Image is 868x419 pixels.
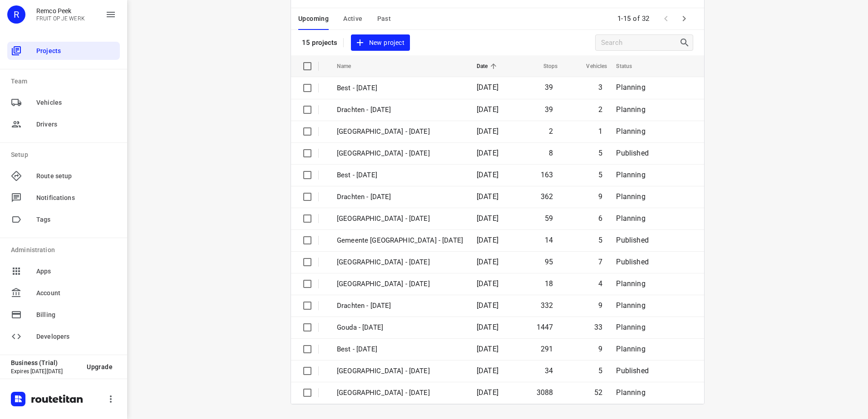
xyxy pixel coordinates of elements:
span: Published [616,149,649,157]
span: 3 [598,83,602,92]
div: Projects [7,42,120,60]
p: Zwolle - Monday [337,388,463,398]
p: Gouda - Tuesday [337,322,463,333]
span: New project [356,37,404,49]
span: Planning [616,323,645,331]
p: Drachten - Tuesday [337,301,463,311]
span: 33 [594,323,602,331]
div: Account [7,284,120,302]
span: Status [616,61,644,72]
p: Antwerpen - Wednesday [337,214,463,224]
span: 5 [598,236,602,244]
p: Drachten - Thursday [337,105,463,115]
span: Upcoming [298,13,329,24]
span: Past [377,13,391,24]
span: Date [477,61,500,72]
span: [DATE] [477,301,498,310]
span: [DATE] [477,192,498,201]
div: Vehicles [7,93,120,112]
span: 18 [545,279,553,288]
span: [DATE] [477,258,498,266]
div: Developers [7,327,120,346]
span: Published [616,366,649,375]
span: Planning [616,388,645,397]
span: Planning [616,83,645,92]
span: 34 [545,366,553,375]
span: Published [616,236,649,244]
p: Setup [11,150,120,160]
span: [DATE] [477,127,498,136]
span: 6 [598,214,602,223]
span: 95 [545,258,553,266]
span: 9 [598,301,602,310]
span: [DATE] [477,236,498,244]
p: Expires [DATE][DATE] [11,368,79,375]
p: Remco Peek [36,7,85,15]
div: Apps [7,262,120,280]
span: Planning [616,214,645,223]
span: Apps [36,267,116,276]
span: Drivers [36,120,116,129]
span: Stops [532,61,558,72]
span: 2 [549,127,553,136]
span: Account [36,288,116,298]
span: Planning [616,345,645,353]
span: [DATE] [477,149,498,157]
span: 7 [598,258,602,266]
span: 332 [541,301,553,310]
p: Antwerpen - Thursday [337,127,463,137]
span: 2 [598,105,602,114]
span: Name [337,61,363,72]
span: Notifications [36,193,116,203]
span: [DATE] [477,388,498,397]
p: FRUIT OP JE WERK [36,15,85,22]
span: Published [616,258,649,266]
span: 362 [541,192,553,201]
span: 5 [598,366,602,375]
span: [DATE] [477,105,498,114]
span: 59 [545,214,553,223]
div: R [7,5,25,24]
button: New project [351,34,410,51]
p: Best - Thursday [337,170,463,180]
span: Planning [616,192,645,201]
span: 1447 [537,323,553,331]
span: Route setup [36,171,116,181]
span: Vehicles [36,98,116,107]
span: [DATE] [477,171,498,179]
span: 52 [594,388,602,397]
input: Search projects [601,36,679,50]
span: 5 [598,149,602,157]
div: Route setup [7,167,120,185]
span: [DATE] [477,279,498,288]
span: 9 [598,192,602,201]
span: [DATE] [477,214,498,223]
div: Drivers [7,115,120,133]
span: Planning [616,127,645,136]
span: 291 [541,345,553,353]
span: Previous Page [657,10,675,28]
span: Developers [36,332,116,341]
p: Best - Tuesday [337,344,463,355]
span: Planning [616,171,645,179]
span: 8 [549,149,553,157]
span: 3088 [537,388,553,397]
span: 1 [598,127,602,136]
span: Upgrade [87,363,113,370]
p: Best - Friday [337,83,463,93]
p: 15 projects [302,39,338,47]
span: 4 [598,279,602,288]
p: Antwerpen - Tuesday [337,279,463,289]
div: Tags [7,210,120,229]
p: Gemeente Rotterdam - Wednesday [337,235,463,246]
p: Administration [11,245,120,255]
span: Tags [36,215,116,224]
button: Upgrade [79,359,120,375]
span: 5 [598,171,602,179]
span: Planning [616,279,645,288]
span: Vehicles [574,61,607,72]
span: [DATE] [477,345,498,353]
span: 1-15 of 32 [614,9,653,29]
p: Gemeente Rotterdam - Thursday [337,148,463,159]
span: [DATE] [477,366,498,375]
